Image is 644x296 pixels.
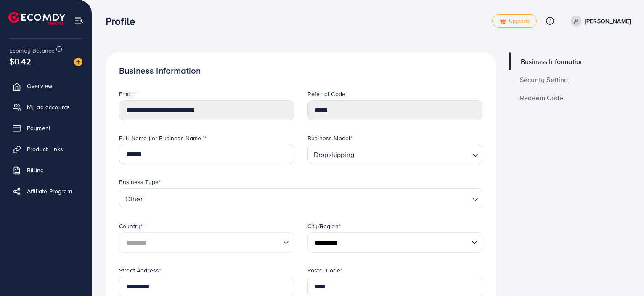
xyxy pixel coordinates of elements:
[119,266,161,275] label: Street Address
[124,191,144,206] span: Other
[119,222,143,230] label: Country
[312,147,356,162] span: Dropshipping
[307,144,482,164] div: Search for option
[119,90,136,98] label: Email
[6,183,85,200] a: Affiliate Program
[27,166,44,174] span: Billing
[27,103,70,111] span: My ad accounts
[9,55,31,67] span: $0.42
[307,222,341,230] label: City/Region
[6,120,85,136] a: Payment
[307,266,342,275] label: Postal Code
[9,46,55,55] span: Ecomdy Balance
[6,141,85,157] a: Product Links
[74,58,82,66] img: image
[521,58,584,65] span: Business Information
[567,16,631,27] a: [PERSON_NAME]
[585,16,631,26] p: [PERSON_NAME]
[27,124,50,132] span: Payment
[145,191,469,206] input: Search for option
[520,94,563,101] span: Redeem Code
[357,147,469,162] input: Search for option
[119,178,161,186] label: Business Type
[27,82,52,90] span: Overview
[8,12,65,25] img: logo
[307,90,345,98] label: Referral Code
[492,14,537,28] a: tickUpgrade
[74,16,84,26] img: menu
[27,145,63,153] span: Product Links
[119,134,207,142] label: Full Name ( or Business Name )
[307,134,352,142] label: Business Model
[6,77,85,94] a: Overview
[27,187,72,195] span: Affiliate Program
[119,66,482,76] h1: Business Information
[6,162,85,179] a: Billing
[6,99,85,115] a: My ad accounts
[119,188,482,208] div: Search for option
[499,19,506,24] img: tick
[608,258,638,290] iframe: Chat
[520,76,568,83] span: Security Setting
[106,15,142,27] h3: Profile
[499,18,530,24] span: Upgrade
